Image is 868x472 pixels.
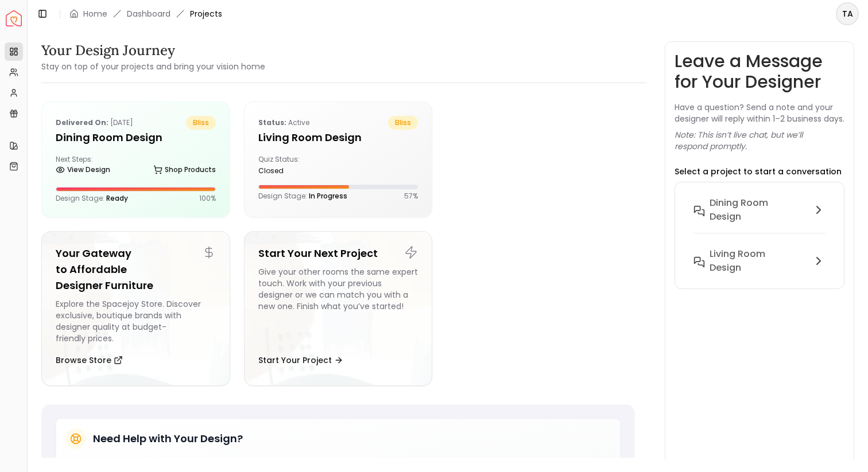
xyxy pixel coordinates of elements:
h3: Leave a Message for Your Designer [675,51,844,92]
h5: Your Gateway to Affordable Designer Furniture [56,245,216,294]
a: Dashboard [127,8,170,19]
small: Stay on top of your projects and bring your vision home [41,61,265,72]
nav: breadcrumb [69,8,222,19]
p: Have a question? Send a note and your designer will reply within 1–2 business days. [675,102,844,124]
span: bliss [388,116,418,130]
a: Home [83,8,107,19]
p: Design Stage: [258,192,347,201]
p: Select a project to start a conversation [675,166,842,177]
button: Browse Store [56,349,123,372]
a: Spacejoy [6,10,22,26]
h6: Dining Room design [710,196,791,224]
span: TA [837,3,858,24]
span: In Progress [309,191,347,201]
h5: Living Room design [258,130,418,146]
a: Shop Products [153,162,216,178]
span: Ready [106,193,128,203]
a: Your Gateway to Affordable Designer FurnitureExplore the Spacejoy Store. Discover exclusive, bout... [41,231,230,386]
div: closed [258,166,334,175]
p: 100 % [199,194,216,203]
p: Note: This isn’t live chat, but we’ll respond promptly. [675,129,844,152]
div: Explore the Spacejoy Store. Discover exclusive, boutique brands with designer quality at budget-f... [56,298,216,344]
button: Living Room design [684,243,835,279]
h5: Dining Room design [56,130,216,146]
h5: Need Help with Your Design? [93,431,243,447]
a: Start Your Next ProjectGive your other rooms the same expert touch. Work with your previous desig... [244,231,433,386]
button: Dining Room design [684,192,835,243]
button: TA [836,2,859,25]
p: Email us at [123,456,207,465]
div: Next Steps: [56,155,216,178]
h5: Start Your Next Project [258,245,418,262]
a: View Design [56,162,110,178]
p: active [258,116,309,130]
p: [DATE] [56,116,133,130]
button: Start Your Project [258,349,343,372]
h3: Your Design Journey [41,41,265,60]
div: Give your other rooms the same expert touch. Work with your previous designer or we can match you... [258,266,418,344]
span: Projects [190,8,222,19]
p: Design Stage: [56,194,128,203]
span: bliss [186,116,216,130]
img: Spacejoy Logo [6,10,22,26]
p: 57 % [404,192,418,201]
b: Status: [258,118,286,127]
h6: Living Room design [710,247,791,275]
b: Delivered on: [56,118,108,127]
div: Quiz Status: [258,155,334,175]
